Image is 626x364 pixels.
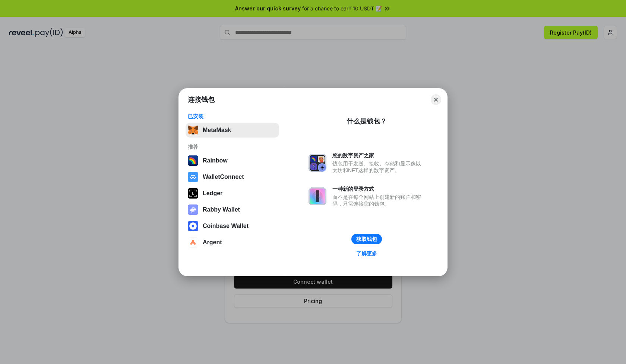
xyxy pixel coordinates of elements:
[203,127,231,133] div: MetaMask
[356,236,377,242] div: 获取钱包
[188,172,198,182] img: svg+xml,%3Csvg%20width%3D%2228%22%20height%3D%2228%22%20viewBox%3D%220%200%2028%2028%22%20fill%3D...
[309,187,326,205] img: svg+xml,%3Csvg%20xmlns%3D%22http%3A%2F%2Fwww.w3.org%2F2000%2Fsvg%22%20fill%3D%22none%22%20viewBox...
[188,95,215,104] h1: 连接钱包
[188,125,198,135] img: svg+xml,%3Csvg%20fill%3D%22none%22%20height%3D%2233%22%20viewBox%3D%220%200%2035%2033%22%20width%...
[203,157,228,164] div: Rainbow
[186,202,279,217] button: Rabby Wallet
[351,234,382,244] button: 获取钱包
[352,249,382,258] a: 了解更多
[332,160,425,174] div: 钱包用于发送、接收、存储和显示像以太坊和NFT这样的数字资产。
[188,155,198,166] img: svg+xml,%3Csvg%20width%3D%22120%22%20height%3D%22120%22%20viewBox%3D%220%200%20120%20120%22%20fil...
[203,206,240,213] div: Rabby Wallet
[188,188,198,199] img: svg+xml,%3Csvg%20xmlns%3D%22http%3A%2F%2Fwww.w3.org%2F2000%2Fsvg%22%20width%3D%2228%22%20height%3...
[356,250,377,257] div: 了解更多
[186,235,279,250] button: Argent
[203,239,222,246] div: Argent
[203,174,244,180] div: WalletConnect
[203,223,249,229] div: Coinbase Wallet
[186,219,279,233] button: Coinbase Wallet
[186,186,279,201] button: Ledger
[188,237,198,248] img: svg+xml,%3Csvg%20width%3D%2228%22%20height%3D%2228%22%20viewBox%3D%220%200%2028%2028%22%20fill%3D...
[309,154,326,172] img: svg+xml,%3Csvg%20xmlns%3D%22http%3A%2F%2Fwww.w3.org%2F2000%2Fsvg%22%20fill%3D%22none%22%20viewBox...
[186,170,279,184] button: WalletConnect
[186,153,279,168] button: Rainbow
[431,94,441,105] button: Close
[186,123,279,138] button: MetaMask
[332,194,425,207] div: 而不是在每个网站上创建新的账户和密码，只需连接您的钱包。
[203,190,222,197] div: Ledger
[332,152,425,159] div: 您的数字资产之家
[188,144,277,150] div: 推荐
[332,186,425,192] div: 一种新的登录方式
[188,113,277,120] div: 已安装
[188,221,198,231] img: svg+xml,%3Csvg%20width%3D%2228%22%20height%3D%2228%22%20viewBox%3D%220%200%2028%2028%22%20fill%3D...
[347,117,387,126] div: 什么是钱包？
[188,204,198,215] img: svg+xml,%3Csvg%20xmlns%3D%22http%3A%2F%2Fwww.w3.org%2F2000%2Fsvg%22%20fill%3D%22none%22%20viewBox...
